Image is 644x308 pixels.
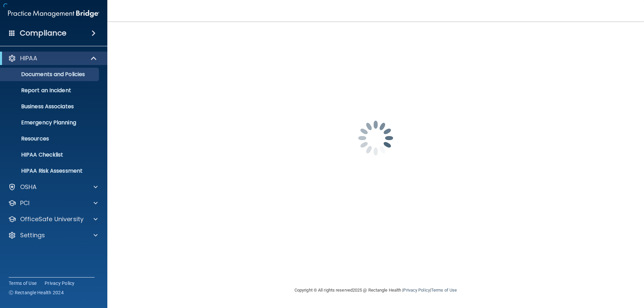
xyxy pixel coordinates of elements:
[20,199,30,207] p: PCI
[9,280,37,287] a: Terms of Use
[4,135,96,142] p: Resources
[8,183,98,191] a: OSHA
[20,231,45,239] p: Settings
[20,215,84,223] p: OfficeSafe University
[4,151,96,158] p: HIPAA Checklist
[20,54,37,62] p: HIPAA
[4,87,96,94] p: Report an Incident
[20,183,37,191] p: OSHA
[20,28,66,38] h4: Compliance
[4,168,96,174] p: HIPAA Risk Assessment
[4,103,96,110] p: Business Associates
[403,288,430,293] a: Privacy Policy
[4,119,96,126] p: Emergency Planning
[4,71,96,78] p: Documents and Policies
[8,199,98,207] a: PCI
[8,231,98,239] a: Settings
[431,288,457,293] a: Terms of Use
[9,289,64,296] span: Ⓒ Rectangle Health 2024
[8,215,98,223] a: OfficeSafe University
[253,280,498,301] div: Copyright © All rights reserved 2025 @ Rectangle Health | |
[8,7,99,20] img: PMB logo
[45,280,75,287] a: Privacy Policy
[342,105,409,172] img: spinner.e123f6fc.gif
[8,54,97,62] a: HIPAA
